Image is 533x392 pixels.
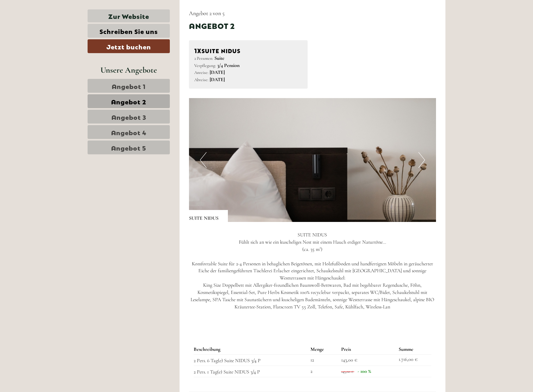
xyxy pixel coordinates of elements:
button: Senden [203,163,247,177]
div: Guten Tag, wie können wir Ihnen helfen? [155,17,243,36]
b: [DATE] [210,69,225,75]
img: image [189,98,436,222]
div: Sie [158,18,238,23]
td: 2 Pers. 1 Tag(e) Suite NIDUS 3/4 P [194,366,308,377]
td: 2 [308,366,338,377]
span: 143,00 € [341,369,353,374]
small: 19:59 [158,30,238,35]
small: Abreise: [194,77,208,82]
small: Anreise: [194,70,208,75]
th: Beschreibung [194,345,308,354]
p: SUITE NIDUS Fühlt sich an wie ein kuscheliges Nest mit einem Hauch erdiger Naturtöne... (ca. 35 m... [189,231,436,317]
span: Angebot 2 von 5 [189,10,224,17]
div: SUITE NIDUS [194,46,303,55]
b: [DATE] [210,76,225,83]
span: Angebot 3 [111,112,146,121]
a: Schreiben Sie uns [88,24,170,38]
div: Unsere Angebote [88,64,170,76]
small: 2 Personen: [194,56,213,61]
button: Next [418,152,425,168]
span: Angebot 4 [111,128,147,136]
span: Angebot 5 [111,143,146,152]
td: 2 Pers. 6 Tag(e) Suite NIDUS 3/4 P [194,355,308,366]
span: Angebot 2 [111,97,146,106]
td: 12 [308,355,338,366]
span: - 100 % [358,368,371,374]
th: Preis [339,345,396,354]
b: 1x [194,46,202,54]
b: Suite [214,55,224,61]
span: 143,00 € [341,357,357,363]
small: Verpflegung: [194,63,216,68]
th: Summe [396,345,431,354]
div: Angebot 2 [189,20,235,31]
button: Previous [200,152,207,168]
td: 1.716,00 € [396,355,431,366]
th: Menge [308,345,338,354]
a: Zur Website [88,9,170,22]
div: [DATE] [112,5,135,15]
span: Angebot 1 [112,81,146,90]
a: Jetzt buchen [88,39,170,53]
b: 3/4 Pension [217,62,240,69]
div: SUITE NIDUS [189,210,228,222]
